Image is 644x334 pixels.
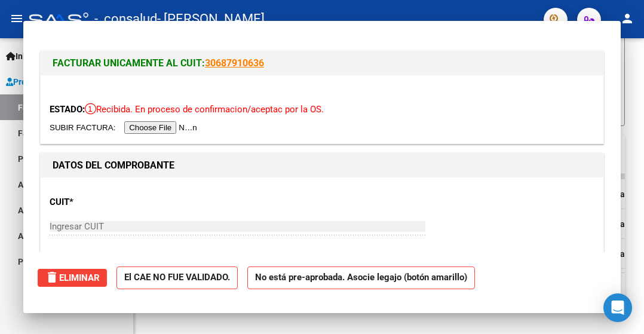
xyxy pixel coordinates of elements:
[6,75,115,88] span: Prestadores / Proveedores
[50,195,213,209] p: CUIT
[620,11,634,26] mat-icon: person
[157,6,265,32] span: - [PERSON_NAME]
[6,50,36,63] span: Inicio
[53,160,174,171] strong: DATOS DEL COMPROBANTE
[85,104,324,115] span: Recibida. En proceso de confirmacion/aceptac por la OS.
[205,57,264,69] a: 30687910636
[45,272,100,283] span: Eliminar
[603,293,632,322] div: Open Intercom Messenger
[116,266,238,290] strong: El CAE NO FUE VALIDADO.
[50,104,85,115] span: ESTADO:
[38,269,107,287] button: Eliminar
[10,11,24,26] mat-icon: menu
[53,57,205,69] span: FACTURAR UNICAMENTE AL CUIT:
[45,270,59,284] mat-icon: delete
[94,6,157,32] span: - consalud
[247,266,475,290] strong: No está pre-aprobada. Asocie legajo (botón amarillo)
